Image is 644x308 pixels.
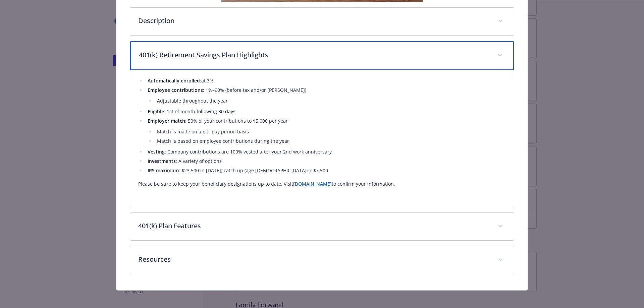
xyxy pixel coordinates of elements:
[148,77,201,84] strong: Automatically enrolled:
[146,86,506,105] li: : 1%–90% (before tax and/or [PERSON_NAME])
[148,167,179,174] strong: IRS maximum
[130,70,514,207] div: 401(k) Retirement Savings Plan Highlights
[148,108,164,115] strong: Eligible
[130,213,514,240] div: 401(k) Plan Features
[146,167,506,175] li: : $23,500 in [DATE]; catch up (age [DEMOGRAPHIC_DATA]+): $7,500
[155,137,506,145] li: Match is based on employee contributions during the year
[138,254,490,264] p: Resources
[139,50,489,60] p: 401(k) Retirement Savings Plan Highlights
[293,181,332,187] a: [DOMAIN_NAME]
[138,16,490,26] p: Description
[148,118,185,124] strong: Employer match
[146,148,506,156] li: : Company contributions are 100% vested after your 2nd work anniversary
[155,97,506,105] li: Adjustable throughout the year
[138,180,506,188] p: Please be sure to keep your beneficiary designations up to date. Visit to confirm your information.
[148,87,203,93] strong: Employee contributions
[148,148,165,155] strong: Vesting
[155,128,506,136] li: Match is made on a per pay period basis
[146,117,506,145] li: : 50% of your contributions to $5,000 per year
[148,158,176,164] strong: Investments
[130,246,514,274] div: Resources
[146,157,506,165] li: : A variety of options
[146,108,506,116] li: : 1st of month following 30 days
[138,221,490,231] p: 401(k) Plan Features
[130,8,514,35] div: Description
[130,41,514,70] div: 401(k) Retirement Savings Plan Highlights
[146,77,506,85] li: at 3%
